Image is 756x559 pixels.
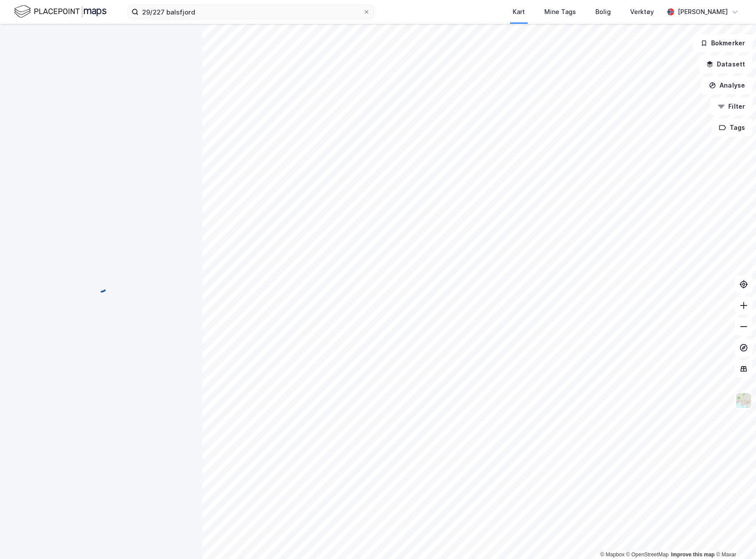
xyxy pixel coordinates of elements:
[544,7,576,17] div: Mine Tags
[735,392,752,409] img: Z
[139,5,363,18] input: Søk på adresse, matrikkel, gårdeiere, leietakere eller personer
[626,552,669,558] a: OpenStreetMap
[712,119,752,136] button: Tags
[678,7,728,17] div: [PERSON_NAME]
[600,552,624,558] a: Mapbox
[94,279,108,293] img: spinner.a6d8c91a73a9ac5275cf975e30b51cfb.svg
[693,34,752,52] button: Bokmerker
[630,7,654,17] div: Verktøy
[701,77,752,94] button: Analyse
[699,55,752,73] button: Datasett
[671,552,715,558] a: Improve this map
[513,7,525,17] div: Kart
[14,4,106,19] img: logo.f888ab2527a4732fd821a326f86c7f29.svg
[712,517,756,559] iframe: Chat Widget
[595,7,611,17] div: Bolig
[710,98,752,115] button: Filter
[712,517,756,559] div: Kontrollprogram for chat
